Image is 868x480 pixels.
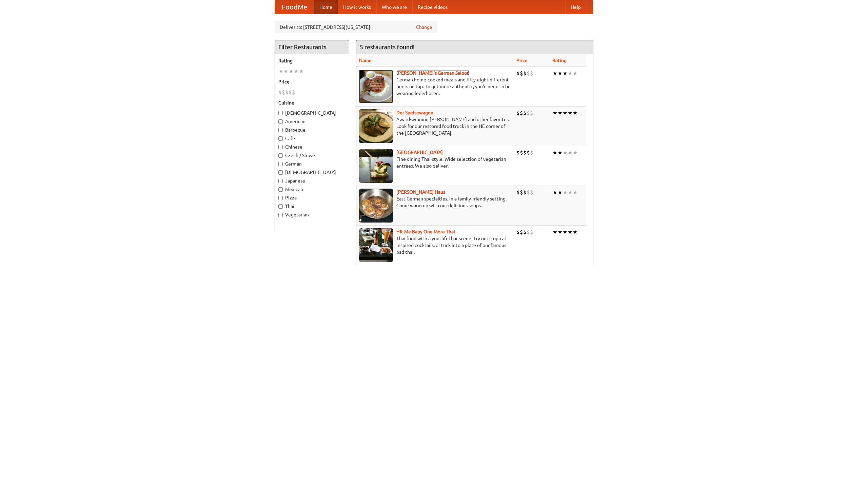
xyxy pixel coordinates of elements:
img: esthers.jpg [359,70,393,103]
label: Cafe [278,135,346,142]
img: speisewagen.jpg [359,109,393,143]
a: Change [416,24,432,31]
li: ★ [568,228,573,236]
li: ★ [573,109,578,117]
p: East German specialties, in a family-friendly setting. Come warm up with our delicious soups. [359,195,511,209]
p: Fine dining Thai-style. Wide selection of vegetarian entrées. We also deliver. [359,156,511,169]
input: Pizza [278,196,283,200]
h5: Cuisine [278,99,346,106]
li: ★ [557,109,563,117]
li: $ [292,89,295,96]
a: How it works [338,0,376,14]
li: $ [523,70,527,77]
li: ★ [557,149,563,156]
li: ★ [289,68,294,75]
li: $ [523,109,527,117]
input: Chinese [278,145,283,149]
li: ★ [552,189,557,196]
li: ★ [568,109,573,117]
li: $ [527,228,530,236]
li: $ [516,109,520,117]
a: [PERSON_NAME] Haus [396,189,445,195]
li: ★ [563,228,568,236]
li: $ [516,189,520,196]
li: $ [520,70,523,77]
li: ★ [573,149,578,156]
li: $ [516,70,520,77]
a: Help [565,0,586,14]
p: German home-cooked meals and fifty-eight different beers on tap. To get more authentic, you'd nee... [359,76,511,97]
label: Pizza [278,194,346,201]
li: $ [285,89,289,96]
label: Japanese [278,177,346,184]
li: ★ [568,149,573,156]
label: [DEMOGRAPHIC_DATA] [278,169,346,176]
li: $ [527,189,530,196]
label: Barbecue [278,127,346,133]
label: Czech / Slovak [278,152,346,159]
a: Hit Me Baby One More Thai [396,229,455,234]
a: Der Speisewagen [396,110,433,115]
a: Price [516,58,528,63]
li: ★ [563,149,568,156]
li: $ [530,228,533,236]
label: Chinese [278,143,346,150]
li: $ [520,109,523,117]
li: $ [516,228,520,236]
li: $ [530,70,533,77]
li: ★ [568,189,573,196]
li: ★ [563,70,568,77]
li: ★ [552,109,557,117]
li: ★ [557,189,563,196]
ng-pluralize: 5 restaurants found! [360,44,415,50]
li: $ [523,189,527,196]
li: $ [289,89,292,96]
input: Barbecue [278,128,283,132]
input: German [278,162,283,166]
li: ★ [568,70,573,77]
li: ★ [552,228,557,236]
li: ★ [573,189,578,196]
h4: Filter Restaurants [275,40,349,54]
b: [PERSON_NAME]'s German Saloon [396,70,470,76]
label: American [278,118,346,125]
input: Japanese [278,179,283,183]
p: Thai food with a youthful bar scene. Try our tropical inspired cocktails, or tuck into a plate of... [359,235,511,255]
li: $ [282,89,285,96]
li: ★ [563,189,568,196]
li: ★ [299,68,304,75]
input: [DEMOGRAPHIC_DATA] [278,111,283,115]
li: $ [530,189,533,196]
b: [GEOGRAPHIC_DATA] [396,150,443,155]
div: Deliver to: [STREET_ADDRESS][US_STATE] [275,21,437,33]
label: Vegetarian [278,211,346,218]
li: $ [527,149,530,156]
li: $ [520,228,523,236]
a: FoodMe [275,0,314,14]
input: Czech / Slovak [278,153,283,158]
li: ★ [552,149,557,156]
li: $ [520,149,523,156]
li: ★ [573,228,578,236]
li: ★ [278,68,283,75]
li: $ [530,109,533,117]
li: ★ [557,70,563,77]
img: kohlhaus.jpg [359,189,393,223]
label: Thai [278,203,346,210]
h5: Price [278,78,346,85]
img: babythai.jpg [359,228,393,262]
label: German [278,160,346,167]
li: ★ [552,70,557,77]
img: satay.jpg [359,149,393,183]
input: [DEMOGRAPHIC_DATA] [278,170,283,175]
a: Recipe videos [412,0,453,14]
li: $ [523,149,527,156]
li: $ [278,89,282,96]
label: [DEMOGRAPHIC_DATA] [278,110,346,116]
a: Who we are [376,0,412,14]
input: Mexican [278,187,283,192]
li: $ [527,70,530,77]
li: $ [523,228,527,236]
